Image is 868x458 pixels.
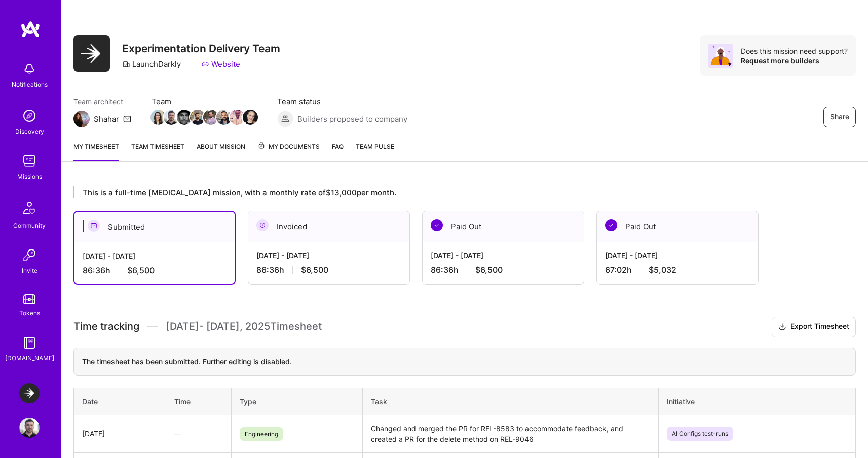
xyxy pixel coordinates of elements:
[297,114,407,124] span: Builders proposed to company
[19,308,40,318] div: Tokens
[152,96,257,107] span: Team
[256,219,269,231] img: Invoiced
[174,428,223,439] div: —
[5,353,54,363] div: [DOMAIN_NAME]
[17,171,42,182] div: Missions
[17,196,42,220] img: Community
[74,212,235,242] div: Submitted
[277,96,407,107] span: Team status
[363,388,658,415] th: Task
[217,109,231,126] a: Team Member Avatar
[23,294,35,304] img: tokens
[363,415,658,453] td: Changed and merged the PR for REL-8583 to accommodate feedback, and created a PR for the delete m...
[166,388,232,415] th: Time
[152,109,165,126] a: Team Member Avatar
[356,141,394,161] a: Team Pulse
[19,59,40,79] img: bell
[605,219,617,231] img: Paid Out
[19,418,40,438] img: User Avatar
[649,265,676,275] span: $5,032
[431,250,576,261] div: [DATE] - [DATE]
[708,44,733,68] img: Avatar
[356,143,394,150] span: Team Pulse
[201,59,240,69] a: Website
[243,110,258,125] img: Team Member Avatar
[277,111,293,127] img: Builders proposed to company
[73,186,811,198] div: This is a full-time [MEDICAL_DATA] mission, with a monthly rate of $13,000 per month.
[131,141,184,161] a: Team timesheet
[823,107,856,127] button: Share
[597,211,758,242] div: Paid Out
[164,110,179,125] img: Team Member Avatar
[230,110,245,125] img: Team Member Avatar
[216,110,232,125] img: Team Member Avatar
[244,109,257,126] a: Team Member Avatar
[203,110,218,125] img: Team Member Avatar
[166,320,322,333] span: [DATE] - [DATE] , 2025 Timesheet
[83,251,227,261] div: [DATE] - [DATE]
[12,79,48,90] div: Notifications
[431,219,443,231] img: Paid Out
[15,126,44,137] div: Discovery
[830,112,849,122] span: Share
[190,110,205,125] img: Team Member Avatar
[475,265,503,275] span: $6,500
[123,115,131,123] i: icon Mail
[19,332,40,353] img: guide book
[19,245,40,265] img: Invite
[256,250,401,261] div: [DATE] - [DATE]
[240,427,283,441] span: Engineering
[74,388,166,415] th: Date
[658,388,855,415] th: Initiative
[332,141,344,161] a: FAQ
[772,317,856,337] button: Export Timesheet
[431,265,576,275] div: 86:36 h
[73,111,90,127] img: Team Architect
[257,141,320,161] a: My Documents
[191,109,204,126] a: Team Member Avatar
[20,20,41,38] img: logo
[122,59,181,69] div: LaunchDarkly
[177,110,192,125] img: Team Member Avatar
[231,109,244,126] a: Team Member Avatar
[122,42,280,55] h3: Experimentation Delivery Team
[150,110,166,125] img: Team Member Avatar
[122,60,130,68] i: icon CompanyGray
[197,141,245,161] a: About Mission
[423,211,584,242] div: Paid Out
[83,265,227,276] div: 86:36 h
[667,427,733,441] span: AI Configs test-runs
[73,96,131,107] span: Team architect
[605,265,750,275] div: 67:02 h
[165,109,178,126] a: Team Member Avatar
[73,141,119,161] a: My timesheet
[257,141,320,152] span: My Documents
[19,106,40,126] img: discovery
[82,428,158,439] div: [DATE]
[88,220,100,232] img: Submitted
[22,265,37,276] div: Invite
[248,211,409,242] div: Invoiced
[778,322,786,332] i: icon Download
[19,383,40,403] img: LaunchDarkly: Experimentation Delivery Team
[127,265,155,276] span: $6,500
[605,250,750,261] div: [DATE] - [DATE]
[232,388,363,415] th: Type
[204,109,217,126] a: Team Member Avatar
[301,265,328,275] span: $6,500
[73,320,139,333] span: Time tracking
[73,35,110,72] img: Company Logo
[19,151,40,171] img: teamwork
[94,114,119,124] div: Shahar
[17,418,42,438] a: User Avatar
[741,56,848,65] div: Request more builders
[13,220,46,231] div: Community
[17,383,42,403] a: LaunchDarkly: Experimentation Delivery Team
[741,46,848,56] div: Does this mission need support?
[178,109,191,126] a: Team Member Avatar
[73,348,856,376] div: The timesheet has been submitted. Further editing is disabled.
[256,265,401,275] div: 86:36 h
